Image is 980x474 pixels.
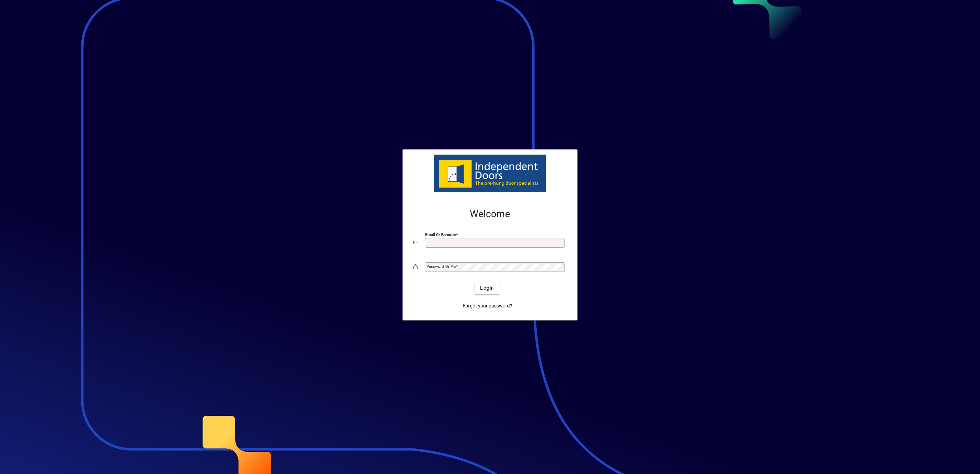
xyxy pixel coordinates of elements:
[460,300,515,312] a: Forgot your password?
[413,208,567,220] h2: Welcome
[475,282,500,294] button: Login
[463,302,512,310] span: Forgot your password?
[426,264,456,269] mat-label: Password or Pin
[480,285,494,292] span: Login
[425,232,456,237] mat-label: Email or Barcode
